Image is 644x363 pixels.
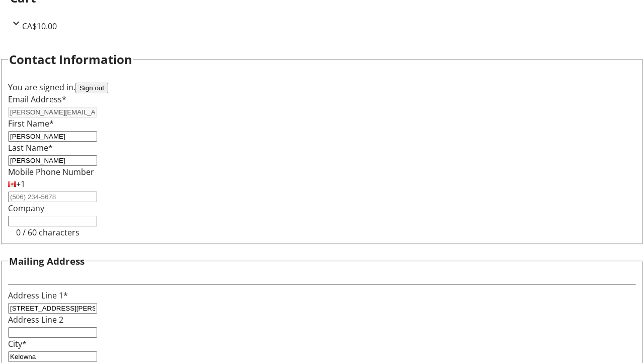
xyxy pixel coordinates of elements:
label: Email Address* [8,94,66,105]
button: Sign out [75,83,108,93]
tr-character-limit: 0 / 60 characters [16,227,79,238]
h3: Mailing Address [9,254,85,268]
label: Company [8,203,44,214]
label: Last Name* [8,142,53,153]
div: You are signed in. [8,81,636,93]
label: First Name* [8,118,54,129]
label: Address Line 1* [8,290,68,301]
input: (506) 234-5678 [8,192,97,202]
label: Mobile Phone Number [8,166,94,177]
label: City* [8,338,27,349]
span: CA$10.00 [22,21,57,32]
label: Address Line 2 [8,314,63,325]
input: City [8,351,97,362]
input: Address [8,303,97,314]
h2: Contact Information [9,50,132,69]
